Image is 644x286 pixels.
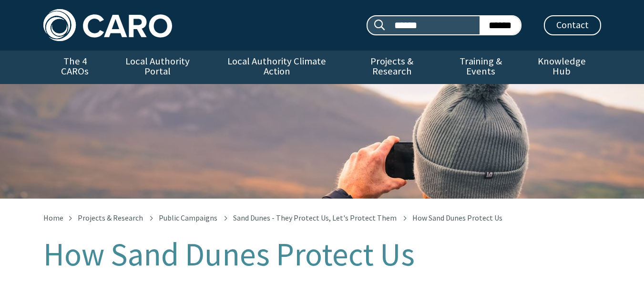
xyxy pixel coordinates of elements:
[412,213,502,222] span: How Sand Dunes Protect Us
[43,213,63,222] a: Home
[78,213,143,222] a: Projects & Research
[233,213,397,222] a: Sand Dunes - They Protect Us, Let's Protect Them
[209,51,345,84] a: Local Authority Climate Action
[439,51,522,84] a: Training & Events
[544,15,601,35] a: Contact
[43,237,601,272] h1: How Sand Dunes Protect Us
[159,213,217,222] a: Public Campaigns
[107,51,209,84] a: Local Authority Portal
[43,9,172,41] img: Caro logo
[43,51,107,84] a: The 4 CAROs
[522,51,601,84] a: Knowledge Hub
[345,51,439,84] a: Projects & Research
